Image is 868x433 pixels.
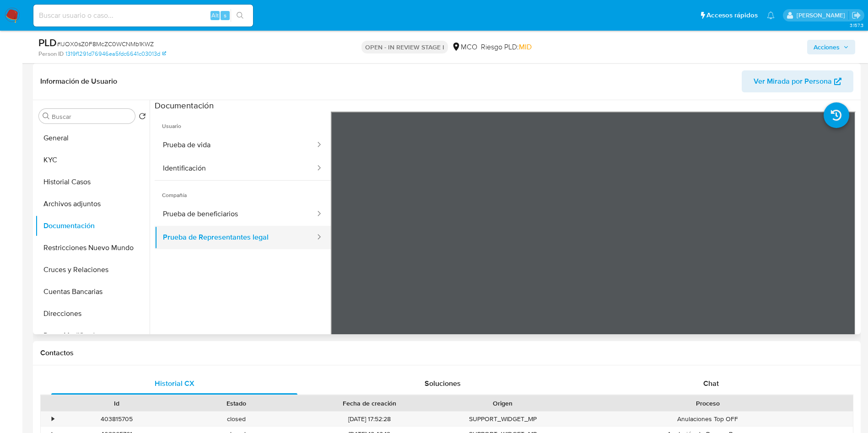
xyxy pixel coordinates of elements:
[519,42,532,52] span: MID
[481,42,532,52] span: Riesgo PLD:
[35,215,150,237] button: Documentación
[425,378,461,389] span: Soluciones
[40,348,853,358] h1: Contactos
[33,10,253,21] input: Buscar usuario o caso...
[35,237,150,259] button: Restricciones Nuevo Mundo
[706,11,758,20] span: Accesos rápidos
[65,50,166,58] a: 1319f1291d76946ea5fdc6641c03013d
[38,35,57,50] b: PLD
[807,40,855,54] button: Acciones
[361,41,448,53] p: OPEN - IN REVIEW STAGE I
[177,412,297,427] div: closed
[850,21,863,29] span: 3.157.3
[35,193,150,215] button: Archivos adjuntos
[63,399,170,408] div: Id
[155,378,194,389] span: Historial CX
[139,112,146,123] button: Volver al orden por defecto
[35,127,150,149] button: General
[52,415,54,423] div: •
[569,399,846,408] div: Proceso
[40,77,117,86] h1: Información de Usuario
[35,325,150,347] button: Datos Modificados
[754,70,832,92] span: Ver Mirada por Persona
[303,399,437,408] div: Fecha de creación
[211,11,219,20] span: Alt
[57,39,154,48] span: # IJOX0sZ0F8McZC0WCNMb1KWZ
[797,11,848,20] p: damian.rodriguez@mercadolibre.com
[563,412,853,427] div: Anulaciones Top OFF
[43,112,50,120] button: Buscar
[767,11,775,19] a: Notificaciones
[35,259,150,281] button: Cruces y Relaciones
[452,42,477,52] div: MCO
[814,40,840,54] span: Acciones
[297,412,443,427] div: [DATE] 17:52:28
[224,11,226,20] span: s
[742,70,853,92] button: Ver Mirada por Persona
[52,112,131,121] input: Buscar
[38,50,64,58] b: Person ID
[183,399,290,408] div: Estado
[231,9,249,22] button: search-icon
[852,11,861,20] a: Salir
[449,399,556,408] div: Origen
[703,378,719,389] span: Chat
[35,171,150,193] button: Historial Casos
[35,149,150,171] button: KYC
[35,281,150,303] button: Cuentas Bancarias
[35,303,150,325] button: Direcciones
[57,412,177,427] div: 403815705
[443,412,563,427] div: SUPPORT_WIDGET_MP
